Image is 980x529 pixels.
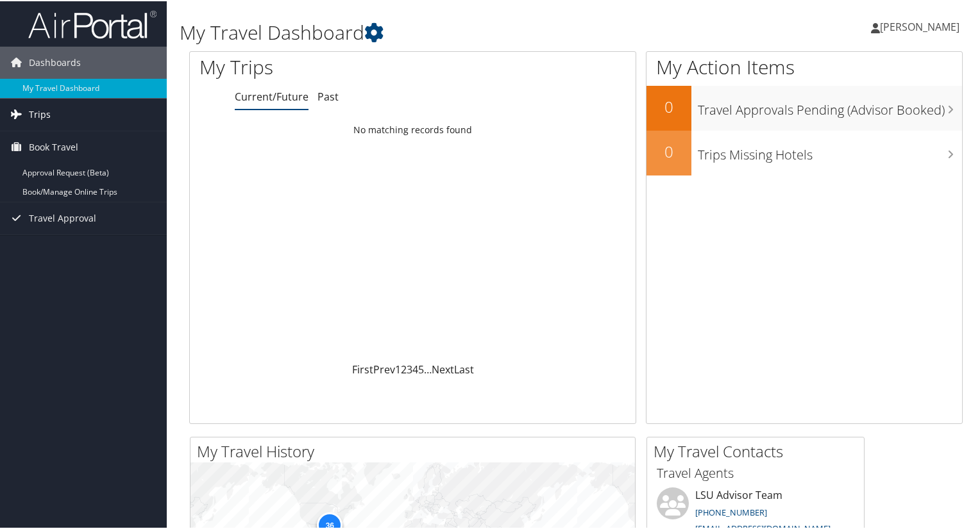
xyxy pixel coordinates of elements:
[352,361,373,375] a: First
[199,53,441,79] h1: My Trips
[395,361,401,375] a: 1
[29,45,81,77] span: Dashboards
[373,361,395,375] a: Prev
[646,85,962,129] a: 0Travel Approvals Pending (Advisor Booked)
[190,117,636,140] td: No matching records found
[407,361,412,375] a: 3
[646,53,962,79] h1: My Action Items
[646,129,962,174] a: 0Trips Missing Hotels
[29,97,51,129] span: Trips
[657,463,854,481] h3: Travel Agents
[880,19,959,33] span: [PERSON_NAME]
[418,361,424,375] a: 5
[412,361,418,375] a: 4
[432,361,454,375] a: Next
[29,201,96,233] span: Travel Approval
[698,94,962,118] h3: Travel Approvals Pending (Advisor Booked)
[29,130,78,162] span: Book Travel
[180,18,708,45] h1: My Travel Dashboard
[424,361,432,375] span: …
[401,361,407,375] a: 2
[654,439,864,461] h2: My Travel Contacts
[454,361,474,375] a: Last
[698,138,962,163] h3: Trips Missing Hotels
[646,95,691,117] h2: 0
[235,88,308,102] a: Current/Future
[28,8,156,38] img: airportal-logo.png
[646,140,691,161] h2: 0
[695,505,767,517] a: [PHONE_NUMBER]
[871,6,972,45] a: [PERSON_NAME]
[317,88,339,102] a: Past
[197,439,635,461] h2: My Travel History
